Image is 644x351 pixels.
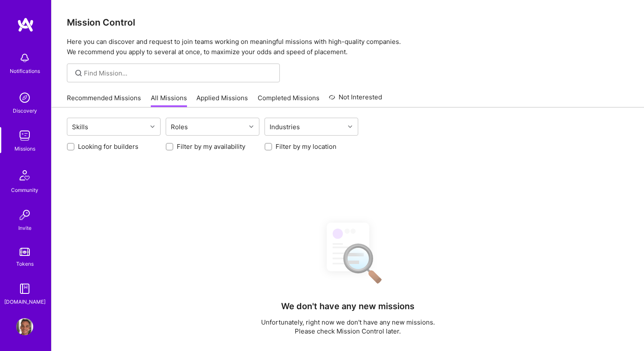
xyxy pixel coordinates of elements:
[16,280,33,297] img: guide book
[18,223,32,232] div: Invite
[169,121,190,133] div: Roles
[329,92,382,107] a: Not Interested
[348,125,352,129] i: icon Chevron
[16,127,33,144] img: teamwork
[267,121,302,133] div: Industries
[312,215,384,290] img: No Results
[17,17,34,32] img: logo
[16,49,33,67] img: bell
[78,142,138,151] label: Looking for builders
[249,125,253,129] i: icon Chevron
[84,69,273,78] input: Find Mission...
[16,206,33,223] img: Invite
[13,106,37,115] div: Discovery
[16,89,33,106] img: discovery
[258,93,319,107] a: Completed Missions
[10,67,40,75] div: Notifications
[14,318,35,335] a: User Avatar
[177,142,245,151] label: Filter by my availability
[67,37,629,57] p: Here you can discover and request to join teams working on meaningful missions with high-quality ...
[16,318,33,335] img: User Avatar
[11,186,38,194] div: Community
[14,165,35,186] img: Community
[20,248,30,256] img: tokens
[150,125,155,129] i: icon Chevron
[151,93,187,107] a: All Missions
[276,142,336,151] label: Filter by my location
[261,327,435,336] p: Please check Mission Control later.
[261,318,435,327] p: Unfortunately, right now we don't have any new missions.
[16,259,34,268] div: Tokens
[281,301,414,311] h4: We don't have any new missions
[4,297,46,306] div: [DOMAIN_NAME]
[74,68,83,78] i: icon SearchGrey
[67,93,141,107] a: Recommended Missions
[67,17,629,28] h3: Mission Control
[14,144,35,153] div: Missions
[70,121,90,133] div: Skills
[196,93,248,107] a: Applied Missions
